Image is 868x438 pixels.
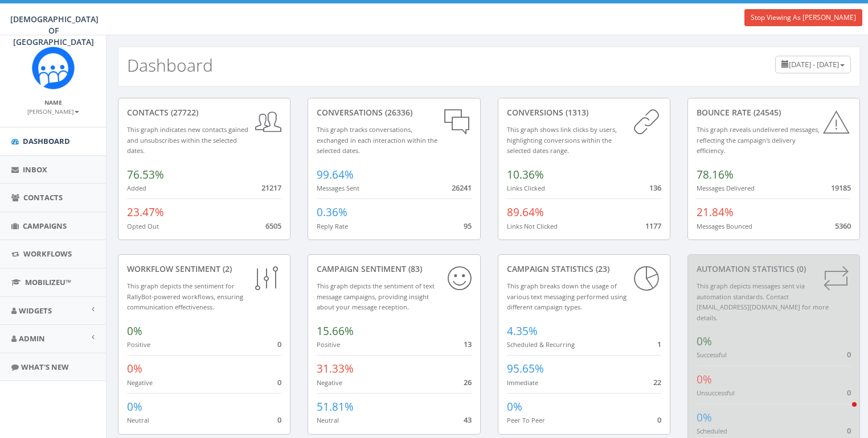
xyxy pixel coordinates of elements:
[127,205,164,220] span: 23.47%
[697,389,735,397] small: Unsuccessful
[831,183,851,193] span: 19185
[697,282,829,322] small: This graph depicts messages sent via automation standards. Contact [EMAIL_ADDRESS][DOMAIN_NAME] f...
[795,263,806,274] span: (0)
[657,339,661,349] span: 1
[277,377,281,387] span: 0
[317,107,471,118] div: conversations
[25,277,71,287] span: MobilizeU™
[507,378,538,387] small: Immediate
[23,192,63,203] span: Contacts
[507,324,538,338] span: 4.35%
[169,107,198,118] span: (27722)
[127,399,142,414] span: 0%
[265,221,281,231] span: 6505
[127,263,281,275] div: Workflow Sentiment
[697,167,734,182] span: 78.16%
[649,183,661,193] span: 136
[507,361,544,376] span: 95.65%
[697,427,727,435] small: Scheduled
[23,136,70,146] span: Dashboard
[23,164,47,175] span: Inbox
[593,263,609,274] span: (23)
[697,184,755,192] small: Messages Delivered
[789,59,839,69] span: [DATE] - [DATE]
[406,263,422,274] span: (83)
[317,324,354,338] span: 15.66%
[317,340,340,349] small: Positive
[27,106,79,116] a: [PERSON_NAME]
[835,221,851,231] span: 5360
[317,205,347,220] span: 0.36%
[317,222,348,230] small: Reply Rate
[697,372,712,387] span: 0%
[127,125,248,155] small: This graph indicates new contacts gained and unsubscribes within the selected dates.
[127,222,159,230] small: Opted Out
[697,222,752,230] small: Messages Bounced
[563,107,588,118] span: (1313)
[317,399,354,414] span: 51.81%
[464,221,472,231] span: 95
[507,416,545,424] small: Peer To Peer
[27,108,79,115] small: [PERSON_NAME]
[507,222,558,230] small: Links Not Clicked
[653,377,661,387] span: 22
[23,249,72,259] span: Workflows
[697,205,734,220] span: 21.84%
[383,107,412,118] span: (26336)
[317,378,342,387] small: Negative
[464,377,472,387] span: 26
[697,334,712,349] span: 0%
[10,14,99,47] span: [DEMOGRAPHIC_DATA] OF [GEOGRAPHIC_DATA]
[507,340,575,349] small: Scheduled & Recurring
[19,305,52,316] span: Widgets
[317,282,435,311] small: This graph depicts the sentiment of text message campaigns, providing insight about your message ...
[317,361,354,376] span: 31.33%
[744,9,862,26] a: Stop Viewing As [PERSON_NAME]
[317,167,354,182] span: 99.64%
[127,340,150,349] small: Positive
[127,107,281,118] div: contacts
[317,416,339,424] small: Neutral
[507,125,617,155] small: This graph shows link clicks by users, highlighting conversions within the selected dates range.
[464,415,472,425] span: 43
[277,339,281,349] span: 0
[657,415,661,425] span: 0
[507,263,661,275] div: Campaign Statistics
[127,184,146,192] small: Added
[127,416,149,424] small: Neutral
[317,184,359,192] small: Messages Sent
[507,107,661,118] div: conversions
[44,98,62,106] small: Name
[127,167,164,182] span: 76.53%
[127,324,142,338] span: 0%
[697,410,712,425] span: 0%
[127,361,142,376] span: 0%
[127,378,153,387] small: Negative
[697,263,851,275] div: Automation Statistics
[697,125,820,155] small: This graph reveals undelivered messages, reflecting the campaign's delivery efficiency.
[697,107,851,118] div: Bounce Rate
[21,362,69,372] span: What's New
[23,221,67,231] span: Campaigns
[829,399,857,427] iframe: Intercom live chat
[32,47,75,89] img: Rally_Corp_Icon.png
[847,387,851,398] span: 0
[697,350,727,359] small: Successful
[317,125,437,155] small: This graph tracks conversations, exchanged in each interaction within the selected dates.
[261,183,281,193] span: 21217
[847,425,851,436] span: 0
[507,167,544,182] span: 10.36%
[127,56,213,75] h2: Dashboard
[507,205,544,220] span: 89.64%
[507,184,545,192] small: Links Clicked
[277,415,281,425] span: 0
[317,263,471,275] div: Campaign Sentiment
[847,349,851,360] span: 0
[127,282,243,311] small: This graph depicts the sentiment for RallyBot-powered workflows, ensuring communication effective...
[220,263,232,274] span: (2)
[452,183,472,193] span: 26241
[751,107,781,118] span: (24545)
[19,333,45,344] span: Admin
[645,221,661,231] span: 1177
[507,399,522,414] span: 0%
